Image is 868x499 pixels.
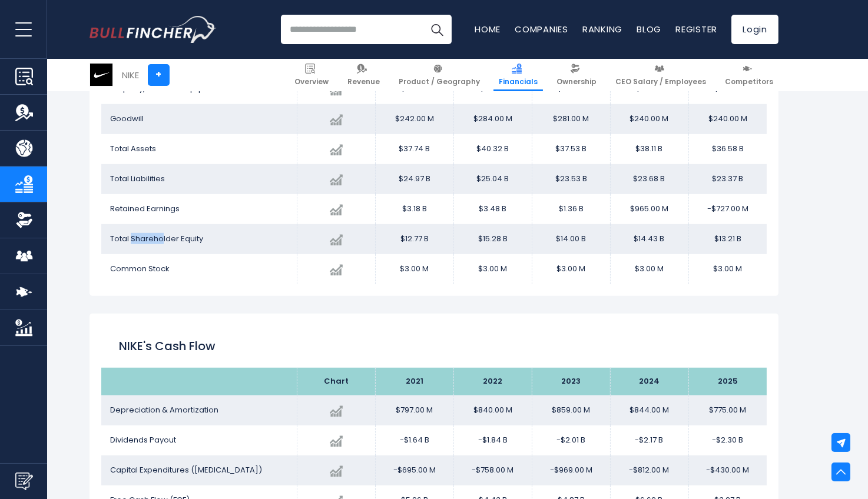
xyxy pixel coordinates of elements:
[347,77,380,87] span: Revenue
[551,59,602,91] a: Ownership
[294,77,329,87] span: Overview
[556,77,597,87] span: Ownership
[499,77,538,87] span: Financials
[289,59,334,91] a: Overview
[610,455,688,485] td: -$812.00 M
[453,395,532,425] td: $840.00 M
[532,134,610,164] td: $37.53 B
[375,254,453,284] td: $3.00 M
[532,164,610,194] td: $23.53 B
[453,164,532,194] td: $25.04 B
[375,368,453,395] th: 2021
[688,224,767,254] td: $13.21 B
[532,254,610,284] td: $3.00 M
[453,104,532,134] td: $284.00 M
[688,134,767,164] td: $36.58 B
[110,143,156,154] span: Total Assets
[688,254,767,284] td: $3.00 M
[688,395,767,425] td: $775.00 M
[688,104,767,134] td: $240.00 M
[119,337,749,355] h2: NIKE's Cash flow
[110,263,170,274] span: Common Stock
[515,23,568,35] a: Companies
[15,211,33,229] img: Ownership
[110,464,262,475] span: Capital Expenditures ([MEDICAL_DATA])
[688,164,767,194] td: $23.37 B
[610,254,688,284] td: $3.00 M
[610,368,688,395] th: 2024
[725,77,773,87] span: Competitors
[375,455,453,485] td: -$695.00 M
[110,203,180,214] span: Retained Earnings
[90,64,112,86] img: NKE logo
[637,23,661,35] a: Blog
[610,104,688,134] td: $240.00 M
[122,68,139,82] div: NIKE
[375,395,453,425] td: $797.00 M
[493,59,543,91] a: Financials
[731,15,778,44] a: Login
[375,425,453,455] td: -$1.64 B
[610,134,688,164] td: $38.11 B
[297,368,375,395] th: Chart
[615,77,706,87] span: CEO Salary / Employees
[532,224,610,254] td: $14.00 B
[375,134,453,164] td: $37.74 B
[688,455,767,485] td: -$430.00 M
[610,395,688,425] td: $844.00 M
[582,23,622,35] a: Ranking
[720,59,778,91] a: Competitors
[110,173,165,184] span: Total Liabilities
[90,16,216,43] a: Go to homepage
[453,368,532,395] th: 2022
[688,368,767,395] th: 2025
[532,368,610,395] th: 2023
[610,425,688,455] td: -$2.17 B
[110,113,144,124] span: Goodwill
[422,15,452,44] button: Search
[453,134,532,164] td: $40.32 B
[375,194,453,224] td: $3.18 B
[688,194,767,224] td: -$727.00 M
[532,395,610,425] td: $859.00 M
[342,59,385,91] a: Revenue
[453,254,532,284] td: $3.00 M
[453,455,532,485] td: -$758.00 M
[475,23,501,35] a: Home
[610,59,711,91] a: CEO Salary / Employees
[375,164,453,194] td: $24.97 B
[375,224,453,254] td: $12.77 B
[532,455,610,485] td: -$969.00 M
[610,194,688,224] td: $965.00 M
[453,425,532,455] td: -$1.84 B
[532,104,610,134] td: $281.00 M
[110,404,218,415] span: Depreciation & Amortization
[610,164,688,194] td: $23.68 B
[375,104,453,134] td: $242.00 M
[399,77,480,87] span: Product / Geography
[610,224,688,254] td: $14.43 B
[453,224,532,254] td: $15.28 B
[393,59,485,91] a: Product / Geography
[148,64,170,86] a: +
[532,194,610,224] td: $1.36 B
[90,16,217,43] img: Bullfincher logo
[453,194,532,224] td: $3.48 B
[110,233,203,244] span: Total Shareholder Equity
[110,434,176,445] span: Dividends Payout
[532,425,610,455] td: -$2.01 B
[688,425,767,455] td: -$2.30 B
[675,23,717,35] a: Register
